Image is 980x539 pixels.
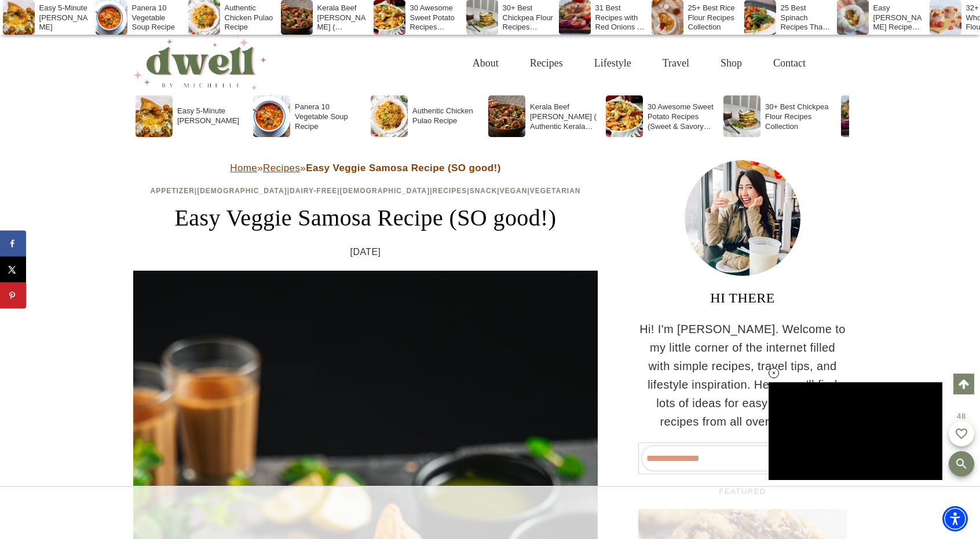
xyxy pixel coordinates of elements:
[647,45,705,82] a: Travel
[530,187,581,195] a: Vegetarian
[433,187,467,195] a: Recipes
[150,187,580,195] span: | | | | | | |
[340,187,430,195] a: [DEMOGRAPHIC_DATA]
[263,163,300,173] a: Recipes
[769,382,942,480] iframe: Advertisement
[133,201,598,235] h1: Easy Veggie Samosa Recipe (SO good!)
[942,506,968,531] div: Accessibility Menu
[579,45,647,82] a: Lifestyle
[397,499,583,527] iframe: Advertisement
[197,187,287,195] a: [DEMOGRAPHIC_DATA]
[230,163,257,173] a: Home
[290,187,337,195] a: Dairy-Free
[705,45,758,82] a: Shop
[470,187,498,195] a: Snack
[457,45,514,82] a: About
[230,163,500,173] span: » »
[350,245,381,260] time: [DATE]
[758,45,821,82] a: Contact
[306,163,501,173] strong: Easy Veggie Samosa Recipe (SO good!)
[953,374,974,394] a: Scroll to top
[457,45,821,82] nav: Primary Navigation
[133,36,266,90] img: DWELL by michelle
[656,116,829,463] iframe: Advertisement
[514,45,579,82] a: Recipes
[500,187,528,195] a: Vegan
[150,187,194,195] a: Appetizer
